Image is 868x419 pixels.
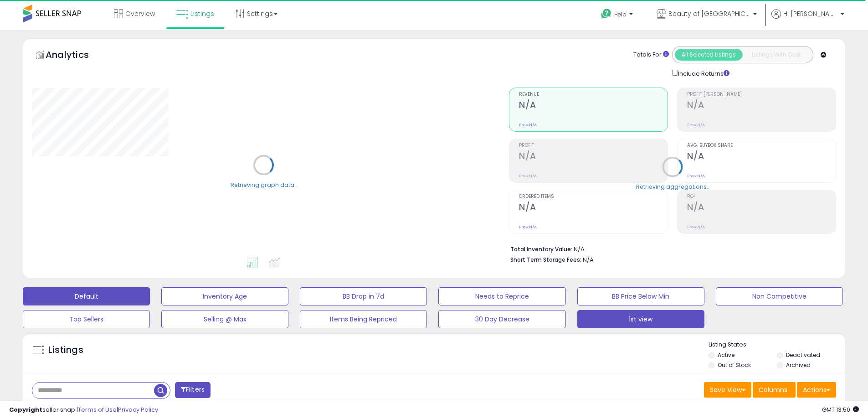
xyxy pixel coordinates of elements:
[759,385,787,394] span: Columns
[718,351,734,359] label: Active
[161,287,288,305] button: Inventory Age
[190,9,214,18] span: Listings
[300,287,427,305] button: BB Drop in 7d
[118,405,158,414] a: Privacy Policy
[300,310,427,328] button: Items Being Repriced
[718,361,751,369] label: Out of Stock
[783,9,838,18] span: Hi [PERSON_NAME]
[125,9,155,18] span: Overview
[675,49,743,61] button: All Selected Listings
[175,382,211,398] button: Filters
[161,310,288,328] button: Selling @ Max
[46,48,107,63] h5: Analytics
[636,182,709,191] div: Retrieving aggregations..
[633,51,669,59] div: Totals For
[438,287,565,305] button: Needs to Reprice
[665,68,740,78] div: Include Returns
[9,405,42,414] strong: Copyright
[822,405,859,414] span: 2025-08-11 13:50 GMT
[78,405,117,414] a: Terms of Use
[577,310,704,328] button: 1st view
[786,361,811,369] label: Archived
[23,310,150,328] button: Top Sellers
[786,351,820,359] label: Deactivated
[577,287,704,305] button: BB Price Below Min
[742,49,810,61] button: Listings With Cost
[9,406,158,414] div: seller snap | |
[48,344,83,357] h5: Listings
[716,287,843,305] button: Non Competitive
[231,181,297,189] div: Retrieving graph data..
[594,1,642,30] a: Help
[771,9,844,30] a: Hi [PERSON_NAME]
[753,382,796,398] button: Columns
[797,382,836,398] button: Actions
[601,8,612,20] i: Get Help
[438,310,565,328] button: 30 Day Decrease
[709,341,845,349] p: Listing States:
[668,9,750,18] span: Beauty of [GEOGRAPHIC_DATA]
[704,382,751,398] button: Save View
[23,287,150,305] button: Default
[614,10,627,18] span: Help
